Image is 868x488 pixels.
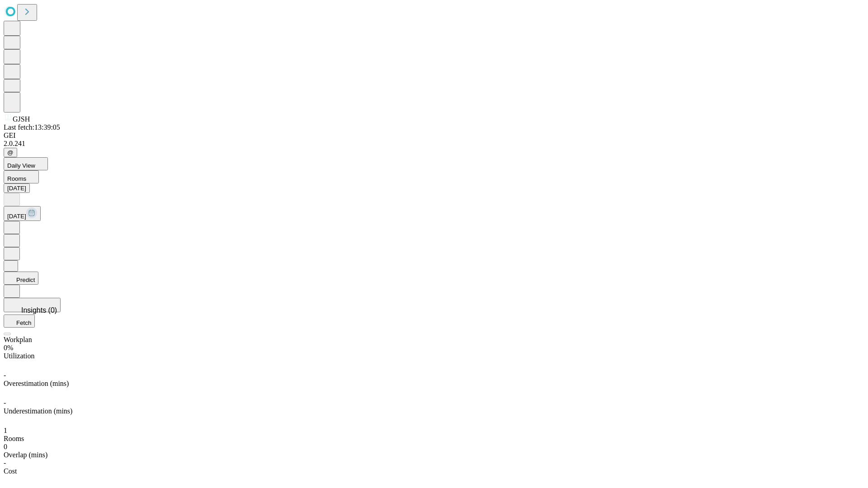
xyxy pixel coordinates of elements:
[4,371,6,379] span: -
[4,170,39,183] button: Rooms
[4,131,864,140] div: GEI
[4,140,864,148] div: 2.0.241
[4,407,72,415] span: Underestimation (mins)
[13,115,30,123] span: GJSH
[4,336,32,343] span: Workplan
[4,183,30,193] button: [DATE]
[7,175,26,182] span: Rooms
[4,123,60,131] span: Last fetch: 13:39:05
[4,314,35,328] button: Fetch
[4,399,6,407] span: -
[21,306,57,314] span: Insights (0)
[4,206,41,221] button: [DATE]
[7,162,35,169] span: Daily View
[4,344,13,352] span: 0%
[4,380,69,387] span: Overestimation (mins)
[4,443,7,450] span: 0
[4,459,6,467] span: -
[4,435,24,442] span: Rooms
[4,148,17,157] button: @
[4,451,47,459] span: Overlap (mins)
[7,213,26,220] span: [DATE]
[4,272,38,285] button: Predict
[7,149,14,156] span: @
[4,427,7,434] span: 1
[4,467,17,475] span: Cost
[4,157,48,170] button: Daily View
[4,298,61,312] button: Insights (0)
[4,352,34,360] span: Utilization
